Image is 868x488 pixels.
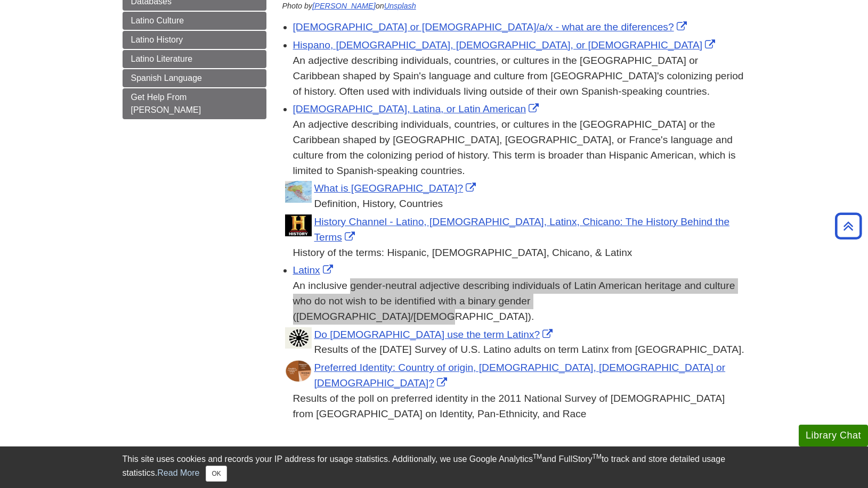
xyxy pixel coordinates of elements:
[314,362,726,388] a: Link opens in new window
[131,35,183,44] span: Latino History
[293,278,746,324] div: An inclusive gender-neutral adjective describing individuals of Latin American heritage and cultu...
[285,360,312,382] img: Pie chart of survey results
[293,53,746,99] div: An adjective describing individuals, countries, or cultures in the [GEOGRAPHIC_DATA] or Caribbean...
[123,453,746,482] div: This site uses cookies and records your IP address for usage statistics. Additionally, we use Goo...
[131,93,201,114] span: Get Help From [PERSON_NAME]
[285,327,312,349] img: Pew Research Center
[123,69,266,87] a: Spanish Language
[293,196,746,212] div: Definition, History, Countries
[799,425,868,446] button: Library Chat
[312,2,375,10] a: [PERSON_NAME]
[533,453,542,460] sup: TM
[293,39,718,51] a: Link opens in new window
[123,50,266,68] a: Latino Literature
[293,342,746,358] div: Results of the [DATE] Survey of U.S. Latino adults on term Latinx from [GEOGRAPHIC_DATA].
[593,453,602,460] sup: TM
[314,329,556,340] a: Link opens in new window
[314,183,479,194] a: Link opens in new window
[206,466,226,482] button: Close
[293,21,689,32] a: Link opens in new window
[293,103,542,114] a: Link opens in new window
[293,264,336,276] a: Link opens in new window
[131,73,202,82] span: Spanish Language
[282,1,746,12] p: Photo by on
[293,117,746,178] div: An adjective describing individuals, countries, or cultures in the [GEOGRAPHIC_DATA] or the Carib...
[123,31,266,49] a: Latino History
[831,219,865,233] a: Back to Top
[384,2,416,10] a: Unsplash
[123,88,266,119] a: Get Help From [PERSON_NAME]
[157,468,199,477] a: Read More
[131,54,193,63] span: Latino Literature
[293,245,746,261] div: History of the terms: Hispanic, [DEMOGRAPHIC_DATA], Chicano, & Latinx
[293,391,746,422] div: Results of the poll on preferred identity in the 2011 National Survey of [DEMOGRAPHIC_DATA] from ...
[123,12,266,30] a: Latino Culture
[314,216,730,243] a: Link opens in new window
[131,16,184,25] span: Latino Culture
